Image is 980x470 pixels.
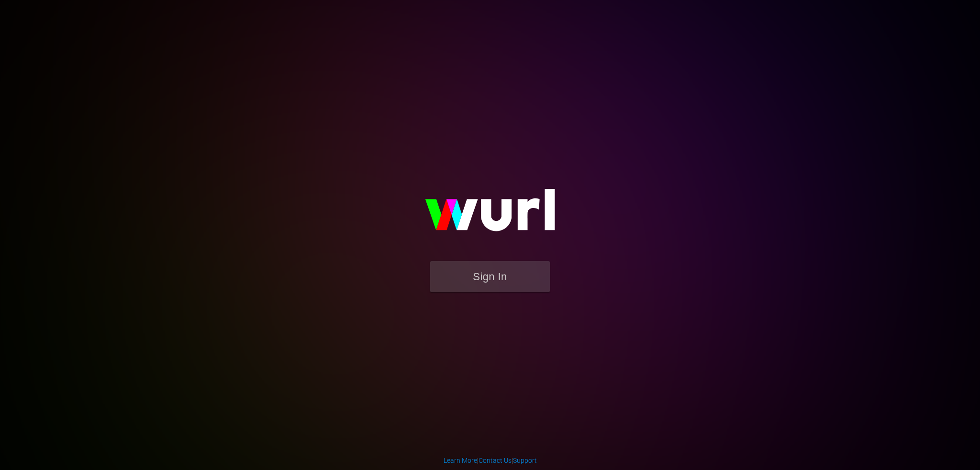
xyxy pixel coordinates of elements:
a: Learn More [444,457,477,464]
div: | | [444,456,537,465]
button: Sign In [430,261,550,292]
a: Contact Us [479,457,512,464]
a: Support [513,457,537,464]
img: wurl-logo-on-black-223613ac3d8ba8fe6dc639794a292ebdb59501304c7dfd60c99c58986ef67473.svg [394,168,586,261]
